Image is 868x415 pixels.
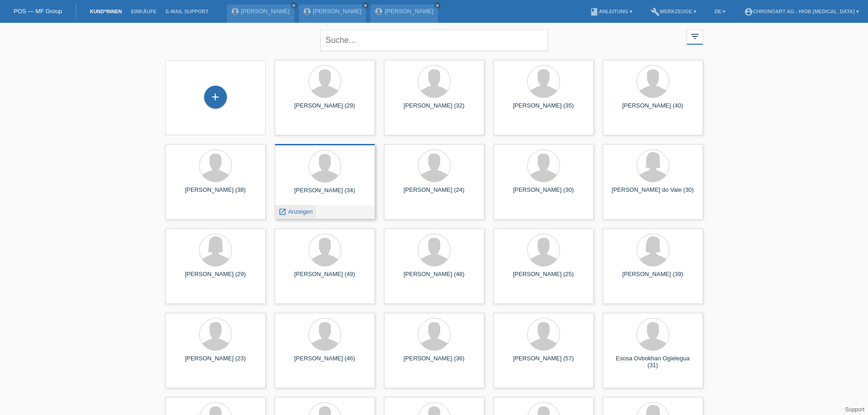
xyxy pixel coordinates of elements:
a: close [362,2,369,9]
div: [PERSON_NAME] (29) [282,102,368,117]
div: [PERSON_NAME] (57) [501,355,586,369]
a: close [434,2,441,9]
a: [PERSON_NAME] [385,8,433,15]
div: [PERSON_NAME] (32) [391,102,477,117]
a: Support [845,406,864,413]
a: [PERSON_NAME] [241,8,290,15]
a: Einkäufe [126,9,161,14]
a: Kund*innen [85,9,126,14]
div: [PERSON_NAME] do Vale (30) [610,186,696,201]
div: Esosa Ovbokhan Ogielegua (31) [610,355,696,369]
a: buildWerkzeuge ▾ [646,9,701,14]
a: [PERSON_NAME] [313,8,362,15]
i: launch [278,208,287,216]
div: [PERSON_NAME] (34) [282,187,368,201]
i: close [292,3,296,8]
a: account_circleChronoart AG - Hiob [MEDICAL_DATA] ▾ [740,9,864,14]
a: DE ▾ [710,9,730,14]
i: account_circle [744,7,753,16]
i: close [435,3,440,8]
div: [PERSON_NAME] (40) [610,102,696,117]
div: [PERSON_NAME] (39) [610,271,696,285]
a: bookAnleitung ▾ [585,9,637,14]
div: [PERSON_NAME] (35) [501,102,586,117]
i: book [590,7,599,16]
div: [PERSON_NAME] (24) [391,186,477,201]
div: [PERSON_NAME] (48) [391,271,477,285]
input: Suche... [320,30,548,51]
a: close [291,2,297,9]
a: POS — MF Group [14,8,62,15]
a: launch Anzeigen [278,208,313,215]
a: E-Mail Support [161,9,213,14]
div: [PERSON_NAME] (23) [173,355,258,369]
div: [PERSON_NAME] (38) [173,186,258,201]
div: [PERSON_NAME] (46) [282,355,368,369]
div: [PERSON_NAME] (29) [173,271,258,285]
i: build [651,7,660,16]
i: filter_list [690,31,700,41]
div: Kund*in hinzufügen [205,89,226,105]
div: [PERSON_NAME] (25) [501,271,586,285]
div: [PERSON_NAME] (49) [282,271,368,285]
div: [PERSON_NAME] (36) [391,355,477,369]
i: close [363,3,368,8]
span: Anzeigen [288,208,313,215]
div: [PERSON_NAME] (30) [501,186,586,201]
